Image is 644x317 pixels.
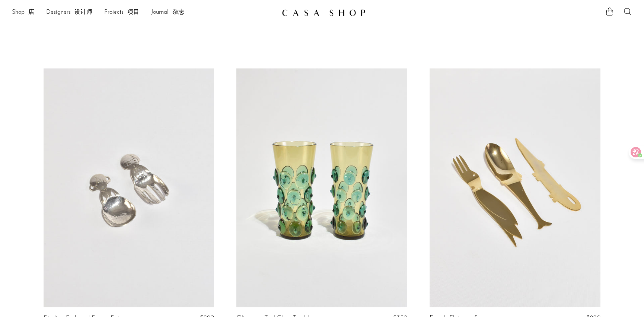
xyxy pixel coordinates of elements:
ul: NEW HEADER MENU [12,6,276,19]
nav: Desktop navigation [12,6,276,19]
a: Projects 项目 [104,8,139,17]
a: Journal 杂志 [151,8,184,17]
a: Shop 店 [12,8,34,17]
font: 设计师 [74,9,92,15]
a: Designers 设计师 [46,8,92,17]
font: 店 [28,9,34,15]
font: 杂志 [172,9,184,15]
font: 项目 [127,9,139,15]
